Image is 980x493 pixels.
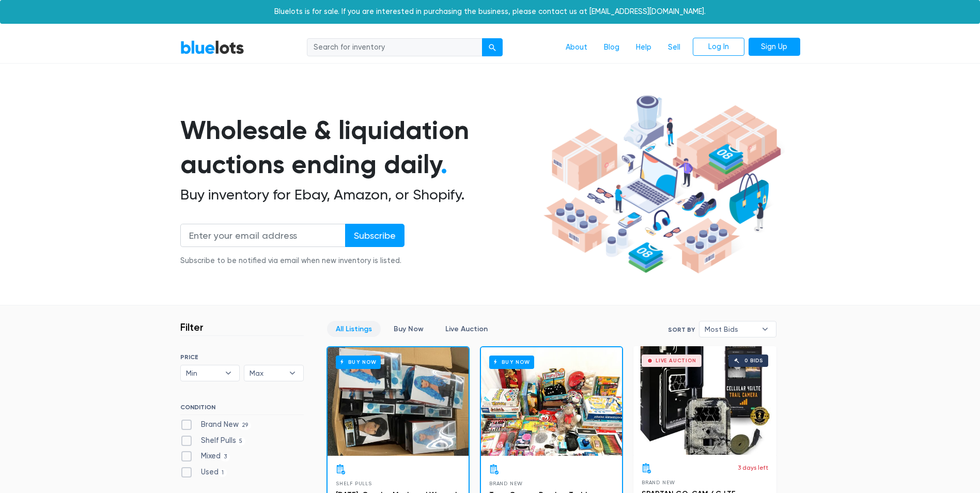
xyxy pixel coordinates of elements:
[656,358,696,363] div: Live Auction
[437,321,496,337] a: Live Auction
[219,469,227,477] span: 1
[180,113,540,182] h1: Wholesale & liquidation auctions ending daily
[668,325,695,334] label: Sort By
[221,453,230,461] span: 3
[642,480,675,485] span: Brand New
[180,321,204,333] h3: Filter
[596,38,628,57] a: Blog
[186,365,220,381] span: Min
[217,365,239,381] b: ▾
[744,358,763,363] div: 0 bids
[489,481,523,486] span: Brand New
[705,321,756,337] span: Most Bids
[180,419,252,430] label: Brand New
[307,38,483,57] input: Search for inventory
[628,38,660,57] a: Help
[345,224,405,247] input: Subscribe
[489,356,534,368] h6: Buy Now
[540,90,785,279] img: hero-ee84e7d0318cb26816c560f6b4441b76977f77a177738b4e94f68c95b2b83dbb.png
[385,321,432,337] a: Buy Now
[180,353,304,361] h6: PRICE
[749,38,800,56] a: Sign Up
[754,321,776,337] b: ▾
[441,149,447,180] span: .
[481,347,622,456] a: Buy Now
[328,347,469,456] a: Buy Now
[336,481,372,486] span: Shelf Pulls
[660,38,689,57] a: Sell
[327,321,381,337] a: All Listings
[239,421,252,429] span: 29
[180,40,244,55] a: BlueLots
[180,435,246,446] label: Shelf Pulls
[180,186,540,204] h2: Buy inventory for Ebay, Amazon, or Shopify.
[336,356,381,368] h6: Buy Now
[236,437,246,445] span: 5
[633,346,776,455] a: Live Auction 0 bids
[282,365,303,381] b: ▾
[557,38,596,57] a: About
[180,467,227,478] label: Used
[180,451,230,462] label: Mixed
[180,255,405,267] div: Subscribe to be notified via email when new inventory is listed.
[693,38,744,56] a: Log In
[250,365,284,381] span: Max
[738,463,768,472] p: 3 days left
[180,404,304,415] h6: CONDITION
[180,224,346,247] input: Enter your email address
